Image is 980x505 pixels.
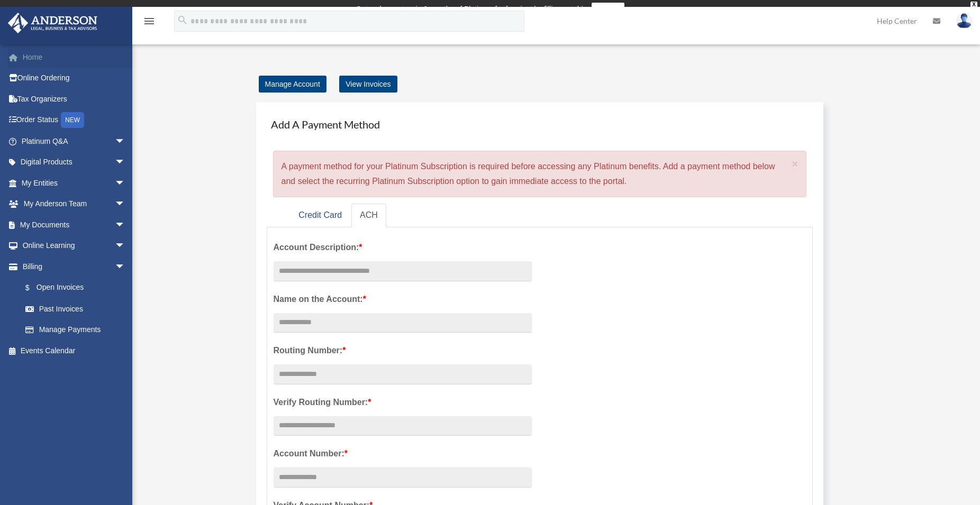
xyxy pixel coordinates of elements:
[273,151,807,197] div: A payment method for your Platinum Subscription is required before accessing any Platinum benefit...
[115,235,136,257] span: arrow_drop_down
[5,13,101,33] img: Anderson Advisors Platinum Portal
[7,47,141,68] a: Home
[274,292,532,307] label: Name on the Account:
[7,194,141,215] a: My Anderson Teamarrow_drop_down
[7,172,141,194] a: My Entitiesarrow_drop_down
[351,204,386,227] a: ACH
[7,152,141,173] a: Digital Productsarrow_drop_down
[115,172,136,194] span: arrow_drop_down
[290,204,350,227] a: Credit Card
[7,88,141,109] a: Tax Organizers
[7,214,141,235] a: My Documentsarrow_drop_down
[115,214,136,236] span: arrow_drop_down
[7,109,141,131] a: Order StatusNEW
[115,194,136,215] span: arrow_drop_down
[31,281,37,295] span: $
[274,240,532,255] label: Account Description:
[7,235,141,256] a: Online Learningarrow_drop_down
[177,14,188,26] i: search
[274,343,532,358] label: Routing Number:
[7,131,141,152] a: Platinum Q&Aarrow_drop_down
[15,277,141,299] a: $Open Invoices
[61,112,84,128] div: NEW
[267,113,813,136] h4: Add A Payment Method
[115,131,136,152] span: arrow_drop_down
[7,256,141,277] a: Billingarrow_drop_down
[115,152,136,173] span: arrow_drop_down
[792,158,798,169] button: Close
[592,3,624,15] a: survey
[15,319,136,341] a: Manage Payments
[7,340,141,361] a: Events Calendar
[274,395,532,410] label: Verify Routing Number:
[143,19,156,27] a: menu
[259,76,326,93] a: Manage Account
[15,298,141,319] a: Past Invoices
[356,3,587,15] div: Get a chance to win 6 months of Platinum for free just by filling out this
[115,256,136,278] span: arrow_drop_down
[339,76,397,93] a: View Invoices
[792,158,798,170] span: ×
[970,2,977,8] div: close
[956,13,972,29] img: User Pic
[274,446,532,461] label: Account Number:
[143,15,156,27] i: menu
[7,68,141,89] a: Online Ordering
